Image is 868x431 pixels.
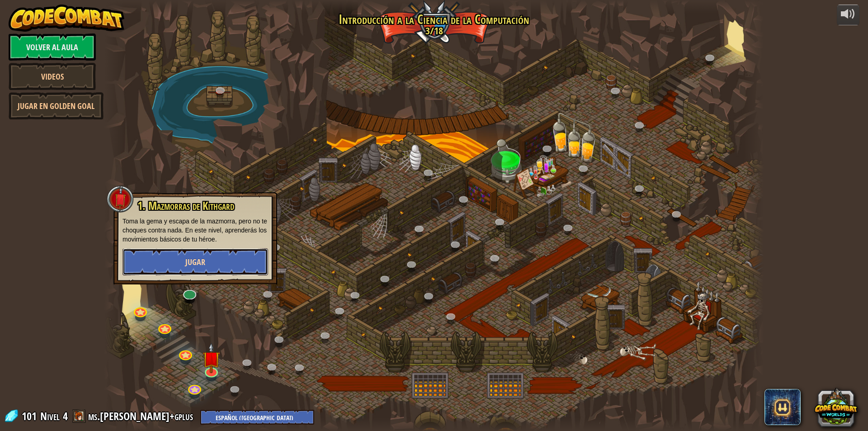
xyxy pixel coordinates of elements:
a: ms.[PERSON_NAME]+gplus [88,409,196,423]
img: CodeCombat - Learn how to code by playing a game [9,5,124,32]
button: Jugar [123,248,268,275]
p: Toma la gema y escapa de la mazmorra, pero no te choques contra nada. En este nivel, aprenderás l... [123,217,268,244]
a: Volver al aula [9,33,96,61]
span: Jugar [185,256,205,268]
a: Videos [9,63,96,90]
span: Nivel [40,409,60,424]
span: 1. Mazmorras de Kithgard [137,198,234,213]
button: Ajustar el volúmen [837,5,859,26]
span: 4 [63,409,68,423]
a: Jugar en Golden Goal [9,92,104,119]
span: 101 [22,409,39,423]
img: level-banner-unstarted.png [203,343,220,374]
